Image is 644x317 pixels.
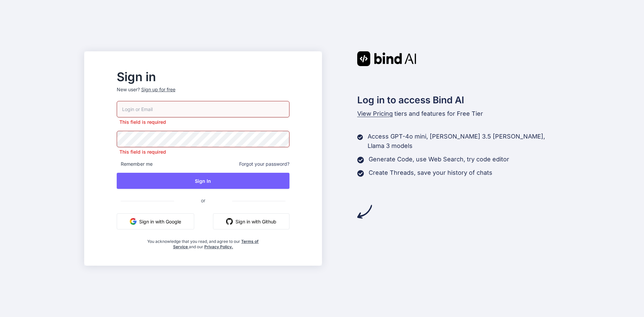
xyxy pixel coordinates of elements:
p: tiers and features for Free Tier [357,109,560,118]
p: This field is required [117,149,289,155]
p: This field is required [117,119,289,125]
button: Sign In [117,173,289,189]
p: Access GPT-4o mini, [PERSON_NAME] 3.5 [PERSON_NAME], Llama 3 models [368,132,560,151]
div: Sign up for free [141,86,175,93]
img: Bind AI logo [357,51,416,66]
span: or [174,192,232,209]
h2: Log in to access Bind AI [357,93,560,107]
p: Generate Code, use Web Search, try code editor [369,155,509,164]
p: Create Threads, save your history of chats [369,168,492,177]
span: View Pricing [357,110,393,117]
a: Privacy Policy. [204,244,233,249]
input: Login or Email [117,101,289,117]
div: You acknowledge that you read, and agree to our and our [146,235,261,250]
h2: Sign in [117,71,289,82]
img: google [130,218,137,225]
img: arrow [357,204,372,219]
button: Sign in with Github [213,213,289,229]
img: github [226,218,233,225]
a: Terms of Service [173,239,259,249]
span: Remember me [117,161,153,167]
p: New user? [117,86,289,101]
button: Sign in with Google [117,213,194,229]
span: Forgot your password? [239,161,289,167]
